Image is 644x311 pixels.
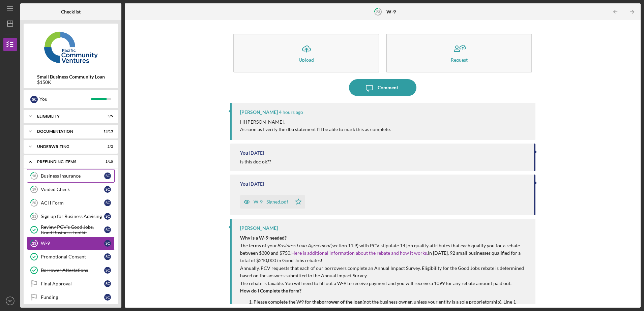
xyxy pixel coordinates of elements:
div: Final Approval [41,281,104,286]
div: 3 / 10 [101,160,113,164]
div: Funding [41,294,104,300]
div: $150K [37,80,105,85]
div: S C [104,226,111,233]
div: Sign up for Business Advising [41,214,104,219]
p: Hi [PERSON_NAME], [240,118,391,126]
div: You [39,93,91,105]
strong: How do I Complete the form? [240,288,301,293]
li: Please complete the W9 for the (not the business owner, unless your entity is a sole proprietorsh... [254,299,529,310]
div: S C [104,199,111,206]
div: Review PCV's Good Jobs, Good Business Toolkit [41,224,104,235]
img: Product logo [24,27,118,67]
tspan: 20 [32,201,36,205]
button: Request [386,34,532,72]
div: Business Insurance [41,173,104,179]
div: S C [104,186,111,193]
a: Review PCV's Good Jobs, Good Business ToolkitSC [27,223,115,237]
button: W-9 - Signed.pdf [240,195,305,209]
div: Prefunding Items [37,160,96,164]
strong: Why is a W-9 needed? [240,235,287,241]
time: 2025-08-12 17:20 [249,150,264,156]
div: S C [104,173,111,179]
b: W-9 [386,9,396,14]
tspan: 18 [32,174,36,178]
button: Comment [349,79,416,96]
tspan: 19 [32,187,36,192]
time: 2025-08-11 16:47 [249,181,264,187]
b: Checklist [61,9,81,14]
p: The terms of your (section 11.9) with PCV stipulate 14 job quality attributes that each qualify y... [240,234,529,265]
div: ACH Form [41,200,104,206]
strong: borrower of the loan [319,299,362,305]
div: S C [30,96,38,103]
a: Final ApprovalSC [27,277,115,290]
div: Promotional Consent [41,254,104,259]
div: S C [104,213,111,220]
a: 20ACH FormSC [27,196,115,210]
div: You [240,181,248,187]
div: Upload [299,57,314,62]
div: W-9 [41,241,104,246]
b: Small Business Community Loan [37,74,105,80]
a: 19Voided CheckSC [27,183,115,196]
div: 13 / 13 [101,129,113,133]
em: Business Loan Agreement [277,243,330,248]
a: Promotional ConsentSC [27,250,115,263]
div: S C [104,240,111,247]
text: SC [8,299,12,303]
div: You [240,150,248,156]
tspan: 23 [376,9,380,14]
div: [PERSON_NAME] [240,110,278,115]
div: 2 / 2 [101,145,113,149]
a: 23W-9SC [27,237,115,250]
div: S C [104,253,111,260]
a: Borrower AttestationsSC [27,263,115,277]
div: [PERSON_NAME] [240,225,278,231]
time: 2025-08-13 18:09 [279,110,303,115]
p: Annually, PCV requests that each of our borrowers complete an Annual Impact Survey. Eligibility f... [240,265,529,280]
div: 5 / 5 [101,114,113,118]
tspan: 21 [32,214,36,219]
tspan: 23 [32,241,36,246]
a: 21Sign up for Business AdvisingSC [27,210,115,223]
div: S C [104,267,111,274]
button: SC [3,294,17,308]
div: S C [104,280,111,287]
div: Eligibility [37,114,96,118]
p: As soon as I verify the dba statement I'll be able to mark this as complete. [240,126,391,133]
div: W-9 - Signed.pdf [254,199,288,205]
div: is this doc ok?? [240,159,271,164]
a: 18Business InsuranceSC [27,169,115,183]
p: The rebate is taxable. You will need to fill out a W-9 to receive payment and you will receive a ... [240,280,529,287]
a: Here is additional information about the rebate and how it works. [291,250,428,256]
div: Underwriting [37,145,96,149]
div: Request [451,57,468,62]
div: Documentation [37,129,96,133]
div: Borrower Attestations [41,268,104,273]
a: FundingSC [27,290,115,304]
div: Voided Check [41,187,104,192]
button: Upload [233,34,379,72]
div: S C [104,294,111,301]
div: Comment [378,79,398,96]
